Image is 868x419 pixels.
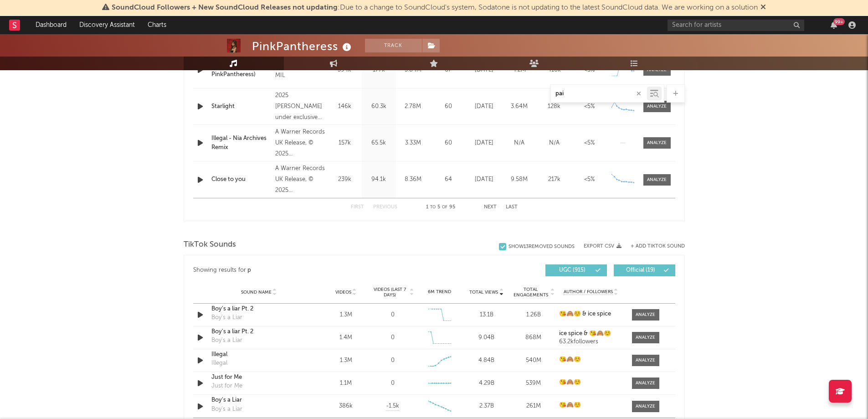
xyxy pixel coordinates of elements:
[559,357,581,362] strong: 😘🙈☺️
[442,205,447,209] span: of
[432,102,464,111] div: 60
[465,333,508,342] div: 9.04B
[432,139,464,148] div: 60
[211,336,242,345] div: Boy's a Liar
[365,39,422,52] button: Track
[325,402,367,411] div: 386k
[465,379,508,388] div: 4.29B
[371,287,408,298] span: Videos (last 7 days)
[364,102,394,111] div: 60.3k
[831,21,837,29] button: 99+
[551,90,647,98] input: Search by song name or URL
[364,175,394,184] div: 94.1k
[564,289,613,295] span: Author / Followers
[275,163,325,196] div: A Warner Records UK Release, © 2025 PinkPantheress
[574,102,605,111] div: <5%
[631,244,685,249] button: + Add TikTok Sound
[373,205,397,210] button: Previous
[559,379,581,385] strong: 😘🙈☺️
[506,205,518,210] button: Last
[398,102,428,111] div: 2.78M
[559,311,611,317] strong: 😘🙈☺️ & ice spice
[508,244,575,250] div: Show 13 Removed Sounds
[211,134,271,152] a: Illegal - Nia Archives Remix
[211,327,307,336] a: Boy's a liar Pt. 2
[465,402,508,411] div: 2.37B
[211,175,271,184] a: Close to you
[559,339,622,345] div: 63.2k followers
[512,356,555,365] div: 540M
[504,175,534,184] div: 9.58M
[241,290,272,295] span: Sound Name
[391,379,395,388] div: 0
[211,350,307,359] div: Illegal
[193,264,434,276] div: Showing results for
[469,139,499,148] div: [DATE]
[614,264,675,276] button: Official(19)
[184,239,236,250] span: TikTok Sounds
[512,310,555,320] div: 1.26B
[539,139,570,148] div: N/A
[539,102,570,111] div: 128k
[391,310,395,320] div: 0
[325,310,367,320] div: 1.3M
[432,175,464,184] div: 64
[391,356,395,365] div: 0
[760,4,766,11] span: Dismiss
[559,379,622,386] a: 😘🙈☺️
[621,244,685,249] button: + Add TikTok Sound
[330,102,360,111] div: 146k
[620,268,662,273] span: Official ( 19 )
[211,305,307,314] a: Boy's a liar Pt. 2
[512,287,549,298] span: Total Engagements
[275,127,325,160] div: A Warner Records UK Release, © 2025 PinkPantheress
[504,139,534,148] div: N/A
[391,333,395,342] div: 0
[141,16,173,34] a: Charts
[325,333,367,342] div: 1.4M
[504,102,534,111] div: 3.64M
[211,102,271,111] a: Starlight
[247,265,251,276] div: p
[418,289,461,295] div: 6M Trend
[668,20,804,31] input: Search for artists
[325,356,367,365] div: 1.3M
[386,402,399,411] span: -1.5k
[512,402,555,411] div: 261M
[211,313,242,322] div: Boy's a Liar
[330,175,360,184] div: 239k
[833,18,845,25] div: 99 +
[330,139,360,148] div: 157k
[574,139,605,148] div: <5%
[211,373,307,382] a: Just for Me
[559,402,581,408] strong: 😘🙈☺️
[398,175,428,184] div: 8.36M
[335,290,351,295] span: Videos
[469,175,499,184] div: [DATE]
[545,264,607,276] button: UGC(915)
[73,16,141,34] a: Discovery Assistant
[325,379,367,388] div: 1.1M
[211,396,307,405] a: Boy's a Liar
[465,310,508,320] div: 13.1B
[211,405,242,414] div: Boy's a Liar
[252,39,354,54] div: PinkPantheress
[469,102,499,111] div: [DATE]
[584,243,621,249] button: Export CSV
[512,333,555,342] div: 868M
[112,4,338,11] span: SoundCloud Followers + New SoundCloud Releases not updating
[551,268,593,273] span: UGC ( 915 )
[559,331,611,336] strong: ice spice & 😘🙈☺️
[275,90,325,123] div: 2025 [PERSON_NAME] under exclusive license to XL Recordings Ltd
[211,359,227,368] div: Illegal
[351,205,364,210] button: First
[559,357,622,363] a: 😘🙈☺️
[211,382,242,391] div: Just for Me
[484,205,497,210] button: Next
[559,402,622,409] a: 😘🙈☺️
